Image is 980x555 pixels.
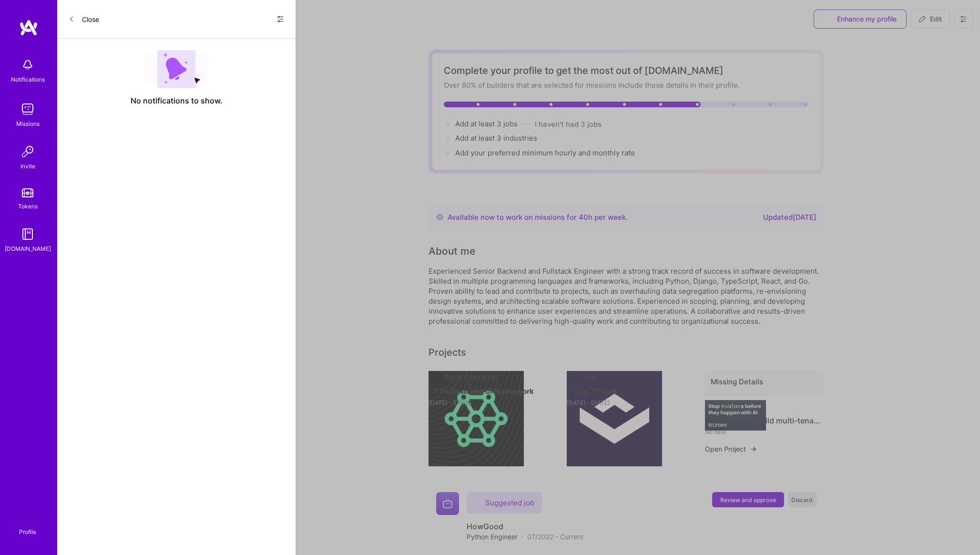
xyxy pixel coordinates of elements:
div: Notifications [11,74,45,84]
img: bell [18,55,37,74]
div: Invite [20,161,35,171]
div: Missions [16,119,40,129]
img: logo [19,19,38,36]
img: tokens [22,188,33,197]
div: [DOMAIN_NAME] [5,244,51,254]
span: No notifications to show. [131,96,223,106]
div: Tokens [18,201,38,211]
img: empty [145,50,208,88]
a: Profile [16,517,40,536]
img: Invite [18,142,37,161]
img: teamwork [18,100,37,119]
div: Profile [19,527,36,536]
img: guide book [18,225,37,244]
button: Close [69,11,99,27]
